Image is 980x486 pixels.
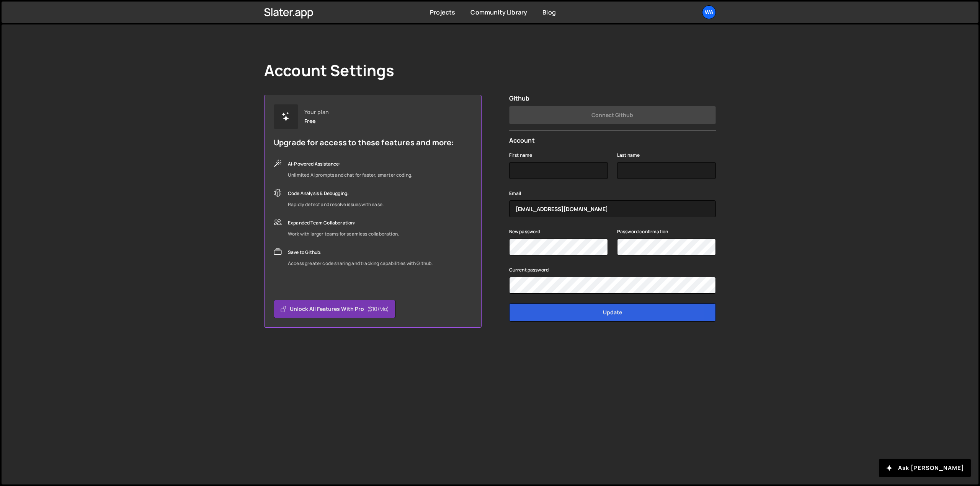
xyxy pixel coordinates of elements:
[509,137,716,144] h2: Account
[509,303,716,322] input: Update
[288,248,433,257] div: Save to Github:
[264,61,395,80] h1: Account Settings
[274,138,454,147] h5: Upgrade for access to these features and more:
[542,8,556,16] a: Blog
[288,189,384,198] div: Code Analysis & Debugging:
[509,95,716,102] h2: Github
[617,228,668,236] label: Password confirmation
[288,159,412,169] div: AI-Powered Assistance:
[274,300,395,318] button: Unlock all features with Pro($10/mo)
[617,151,640,159] label: Last name
[509,266,549,274] label: Current password
[304,109,329,115] div: Your plan
[304,118,316,124] div: Free
[509,190,521,197] label: Email
[702,5,716,19] a: Wa
[288,171,412,180] div: Unlimited AI prompts and chat for faster, smarter coding.
[288,259,433,268] div: Access greater code sharing and tracking capabilities with Github.
[288,200,384,209] div: Rapidly detect and resolve issues with ease.
[509,228,541,236] label: New password
[288,229,399,239] div: Work with larger teams for seamless collaboration.
[509,151,532,159] label: First name
[430,8,455,16] a: Projects
[879,459,971,477] button: Ask [PERSON_NAME]
[509,106,716,124] button: Connect Github
[288,218,399,228] div: Expanded Team Collaboration:
[367,305,389,313] span: ($10/mo)
[470,8,527,16] a: Community Library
